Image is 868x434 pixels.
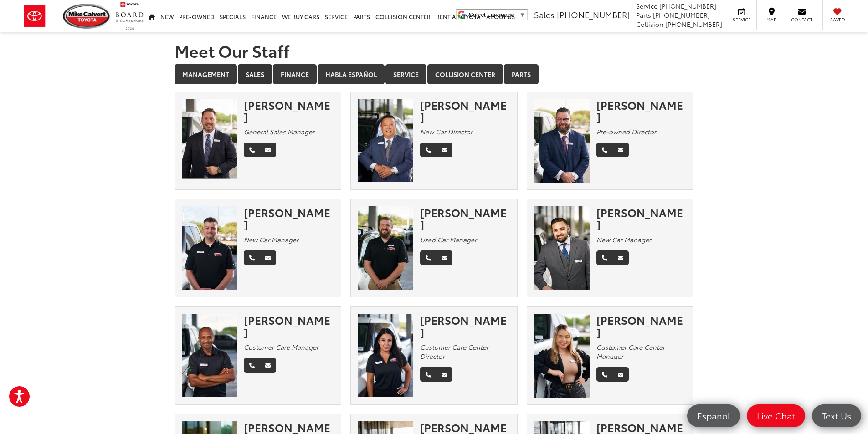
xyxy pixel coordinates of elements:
[812,404,861,427] a: Text Us
[318,64,385,84] a: Habla Español
[534,314,590,397] img: Rebecca Vega
[244,206,334,230] div: [PERSON_NAME]
[182,314,237,397] img: Kadjaliou Barry
[244,250,260,265] a: Phone
[420,314,510,338] div: [PERSON_NAME]
[596,143,613,157] a: Phone
[436,250,452,265] a: Email
[596,250,613,265] a: Phone
[63,4,111,29] img: Mike Calvert Toyota
[596,235,651,244] em: New Car Manager
[596,206,687,230] div: [PERSON_NAME]
[420,235,477,244] em: Used Car Manager
[420,250,437,265] a: Phone
[752,410,800,421] span: Live Chat
[747,404,805,427] a: Live Chat
[182,99,237,183] img: Ronny Haring
[827,16,847,23] span: Saved
[596,314,687,338] div: [PERSON_NAME]
[636,10,651,20] span: Parts
[596,127,656,136] em: Pre-owned Director
[731,16,752,23] span: Service
[596,342,665,361] em: Customer Care Center Manager
[244,358,260,373] a: Phone
[665,20,722,29] span: [PHONE_NUMBER]
[519,11,525,18] span: ▼
[260,143,276,157] a: Email
[687,404,740,427] a: Español
[761,16,781,23] span: Map
[534,99,590,183] img: Wesley Worton
[420,127,473,136] em: New Car Director
[693,410,734,421] span: Español
[358,206,413,290] img: Ryan Hayes
[273,64,317,84] a: Finance
[244,342,318,352] em: Customer Care Manager
[358,314,413,397] img: Marcy Hernandez
[175,41,694,60] h1: Meet Our Staff
[238,64,272,84] a: Sales
[244,235,298,244] em: New Car Manager
[436,143,452,157] a: Email
[420,206,510,230] div: [PERSON_NAME]
[244,99,334,123] div: [PERSON_NAME]
[817,410,856,421] span: Text Us
[504,64,539,84] a: Parts
[427,64,503,84] a: Collision Center
[420,99,510,123] div: [PERSON_NAME]
[612,250,629,265] a: Email
[420,367,437,382] a: Phone
[420,143,437,157] a: Phone
[534,206,590,290] img: Kris Bell
[244,127,314,136] em: General Sales Manager
[358,99,413,182] img: Ed Yi
[596,367,613,382] a: Phone
[636,20,663,29] span: Collision
[653,10,710,20] span: [PHONE_NUMBER]
[260,358,276,373] a: Email
[175,64,237,84] a: Management
[244,314,334,338] div: [PERSON_NAME]
[436,367,452,382] a: Email
[420,342,488,361] em: Customer Care Center Director
[557,9,630,20] span: [PHONE_NUMBER]
[612,367,629,382] a: Email
[596,99,687,123] div: [PERSON_NAME]
[659,1,716,10] span: [PHONE_NUMBER]
[175,64,694,85] div: Department Tabs
[244,143,260,157] a: Phone
[182,206,237,290] img: Rickey George
[636,1,657,10] span: Service
[791,16,812,23] span: Contact
[612,143,629,157] a: Email
[534,9,555,20] span: Sales
[260,250,276,265] a: Email
[385,64,426,84] a: Service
